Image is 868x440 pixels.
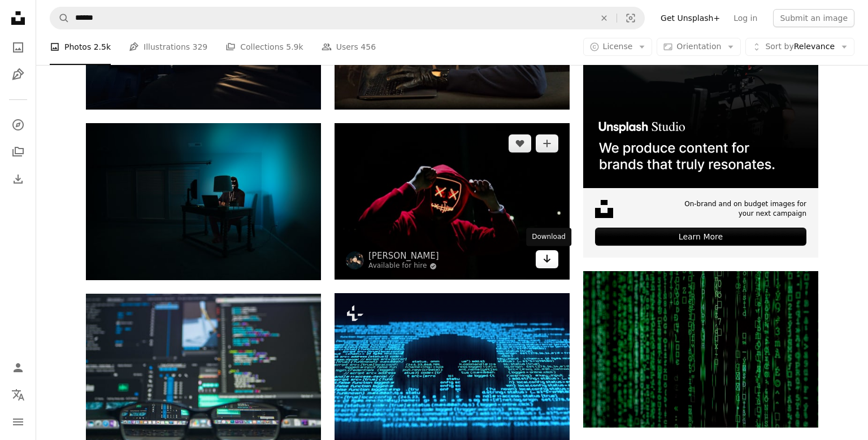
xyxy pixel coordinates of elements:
[765,42,835,53] span: Relevance
[7,168,29,190] a: Download History
[676,199,806,219] span: On-brand and on budget images for your next campaign
[86,377,321,387] a: closeup photo of eyeglasses
[676,42,721,51] span: Orientation
[745,38,854,56] button: Sort byRelevance
[7,384,29,406] button: Language
[765,42,793,51] span: Sort by
[335,123,570,280] img: man wearing red hoodie
[335,196,570,206] a: man wearing red hoodie
[583,271,818,428] img: Matrix movie still
[595,200,613,218] img: file-1631678316303-ed18b8b5cb9cimage
[583,38,653,56] button: License
[603,42,633,51] span: License
[583,344,818,354] a: Matrix movie still
[7,141,29,163] a: Collections
[773,9,854,27] button: Submit an image
[86,123,321,280] img: man siting facing laptop
[509,134,531,153] button: Like
[7,411,29,433] button: Menu
[657,38,741,56] button: Orientation
[7,63,29,86] a: Illustrations
[346,251,364,269] img: Go to sebastiaan stam's profile
[536,134,558,153] button: Add to Collection
[129,29,207,66] a: Illustrations 329
[617,7,644,29] button: Visual search
[335,365,570,375] a: Malicious computer programming code in the shape of a skull. Online scam, hacking and digital cri...
[193,41,208,54] span: 329
[7,114,29,136] a: Explore
[50,7,70,29] button: Search Unsplash
[727,9,764,27] a: Log in
[368,250,439,262] a: [PERSON_NAME]
[50,7,645,29] form: Find visuals sitewide
[7,356,29,379] a: Log in / Sign up
[86,197,321,207] a: man siting facing laptop
[526,228,571,246] div: Download
[361,41,376,54] span: 456
[368,262,439,271] a: Available for hire
[225,29,303,66] a: Collections 5.9k
[7,7,29,32] a: Home — Unsplash
[286,41,303,54] span: 5.9k
[595,228,806,246] div: Learn More
[536,250,558,268] a: Download
[592,7,617,29] button: Clear
[322,29,376,66] a: Users 456
[654,9,727,27] a: Get Unsplash+
[7,36,29,59] a: Photos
